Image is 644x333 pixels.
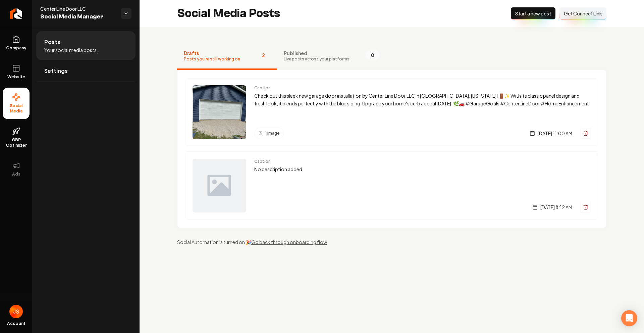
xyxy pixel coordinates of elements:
a: Settings [36,60,136,82]
a: Website [3,59,30,85]
img: Post preview [193,85,246,139]
p: Check out this sleek new garage door installation by Center Line Door LLC in [GEOGRAPHIC_DATA], [... [254,92,591,107]
span: Your social media posts. [44,47,98,53]
button: DraftsPosts you're still working on2 [177,43,277,70]
div: Open Intercom Messenger [621,310,637,326]
span: Website [5,74,28,80]
button: Ads [3,156,30,182]
img: James Shamoun [9,305,23,318]
a: Go back through onboarding flow [251,239,327,245]
button: Start a new post [511,7,555,19]
span: GBP Optimizer [3,137,30,148]
span: Account [7,321,25,326]
span: Caption [254,85,591,91]
span: Center Line Door LLC [40,5,115,12]
span: [DATE] 8:12 AM [540,204,572,210]
h2: Social Media Posts [177,7,280,20]
span: Social Media Manager [40,12,115,21]
p: No description added [254,165,591,173]
span: Social Media [3,103,30,114]
span: Settings [44,67,68,75]
nav: Tabs [177,43,606,70]
span: Social Automation is turned on 🎉 [177,239,251,245]
button: Open user button [9,305,23,318]
span: Caption [254,159,591,164]
span: Posts you're still working on [184,56,240,62]
a: Post previewCaptionNo description added[DATE] 8:12 AM [185,151,598,220]
span: Drafts [184,50,240,56]
span: Start a new post [515,10,551,17]
span: Live posts across your platforms [284,56,350,62]
span: Company [3,45,29,51]
button: Get Connect Link [559,7,606,19]
span: Published [284,50,350,56]
span: 2 [256,50,270,60]
a: Post previewCaptionCheck out this sleek new garage door installation by Center Line Door LLC in [... [185,78,598,146]
img: Rebolt Logo [10,8,22,19]
a: Company [3,30,30,56]
span: [DATE] 11:00 AM [538,130,572,137]
span: Ads [9,172,23,177]
a: GBP Optimizer [3,122,30,153]
button: PublishedLive posts across your platforms0 [277,43,386,70]
img: Post preview [193,159,246,212]
span: 1 image [265,131,280,136]
span: 0 [366,50,380,60]
span: Posts [44,38,60,46]
span: Get Connect Link [564,10,602,17]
